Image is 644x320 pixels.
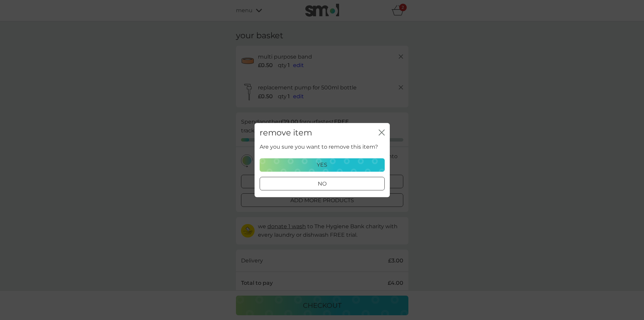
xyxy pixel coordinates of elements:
button: no [260,177,385,190]
p: no [318,179,327,188]
p: yes [317,161,327,169]
button: yes [260,158,385,172]
h2: remove item [260,128,312,138]
button: close [379,129,385,136]
p: Are you sure you want to remove this item? [260,143,378,152]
